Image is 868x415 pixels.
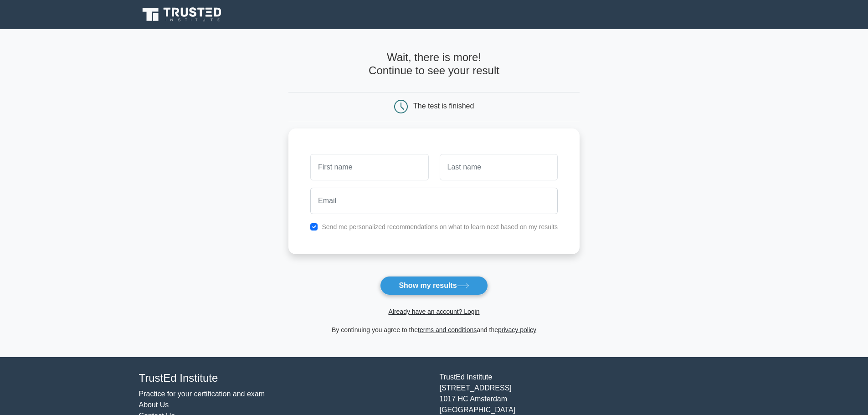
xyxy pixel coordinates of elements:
a: Already have an account? Login [388,308,479,315]
input: Email [310,188,558,214]
a: About Us [139,401,169,409]
input: Last name [440,154,558,180]
label: Send me personalized recommendations on what to learn next based on my results [322,223,558,231]
a: terms and conditions [418,326,477,333]
h4: Wait, there is more! Continue to see your result [288,51,580,77]
h4: TrustEd Institute [139,372,429,385]
div: The test is finished [413,102,474,110]
input: First name [310,154,428,180]
div: By continuing you agree to the and the [283,324,585,335]
a: Practice for your certification and exam [139,390,265,398]
button: Show my results [380,276,488,295]
a: privacy policy [498,326,536,333]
